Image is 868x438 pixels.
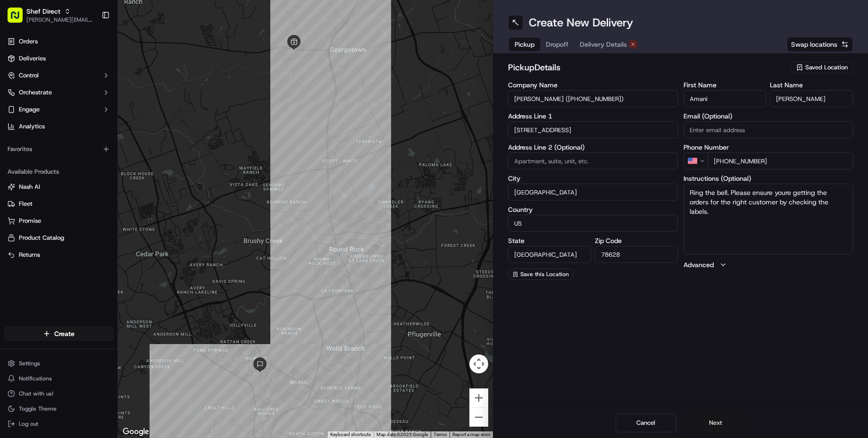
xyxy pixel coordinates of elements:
[546,40,568,49] span: Dropoff
[434,432,447,437] a: Terms (opens in new tab)
[616,413,676,432] button: Cancel
[9,23,28,42] img: Nash
[520,270,569,278] span: Save this Location
[469,354,488,373] button: Map camera controls
[684,144,853,151] label: Phone Number
[19,390,53,397] span: Chat with us!
[6,221,76,238] a: 📗Knowledge Base
[684,184,853,254] textarea: Ring the bell. Please ensure youre getting the orders for the right customer by checking the labels.
[4,164,114,179] div: Available Products
[29,185,76,193] span: [PERSON_NAME]
[508,152,678,169] input: Apartment, suite, unit, etc.
[20,104,37,121] img: 1755196953914-cd9d9cba-b7f7-46ee-b6f5-75ff69acacf5
[67,247,114,255] a: Powered byPylon
[4,387,114,400] button: Chat with us!
[595,237,678,244] label: Zip Code
[4,230,114,245] button: Product Catalog
[9,177,25,192] img: Vicente Ramirez
[469,388,488,407] button: Zoom in
[684,175,853,182] label: Instructions (Optional)
[9,104,26,121] img: 1736555255976-a54dd68f-1ca7-489b-9aae-adbdc363a1c4
[4,85,114,100] button: Orchestrate
[4,402,114,415] button: Toggle Theme
[54,329,75,338] span: Create
[508,246,591,263] input: Enter state
[83,160,103,168] span: [DATE]
[580,40,627,49] span: Delivery Details
[8,234,110,242] a: Product Catalog
[4,102,114,117] button: Engage
[684,260,714,270] label: Advanced
[89,225,151,234] span: API Documentation
[791,61,853,74] button: Saved Location
[508,90,678,107] input: Enter company name
[684,113,853,119] label: Email (Optional)
[787,37,853,52] button: Swap locations
[791,40,837,49] span: Swap locations
[19,122,45,131] span: Analytics
[508,61,785,74] h2: pickup Details
[4,213,114,228] button: Promise
[19,360,40,367] span: Settings
[29,160,76,168] span: [PERSON_NAME]
[8,183,110,191] a: Nash AI
[19,88,52,97] span: Orchestrate
[469,408,488,427] button: Zoom out
[595,246,678,263] input: Enter zip code
[19,200,33,208] span: Fleet
[19,234,64,242] span: Product Catalog
[4,372,114,385] button: Notifications
[508,184,678,201] input: Enter city
[4,4,98,26] button: Shef Direct[PERSON_NAME][EMAIL_ADDRESS][DOMAIN_NAME]
[8,251,110,259] a: Returns
[684,121,853,138] input: Enter email address
[146,135,172,146] button: See all
[4,142,114,157] div: Favorites
[9,51,172,67] p: Welcome 👋
[9,226,17,233] div: 📗
[515,40,534,49] span: Pickup
[9,136,63,144] div: Past conversations
[4,51,114,66] a: Deliveries
[770,82,853,88] label: Last Name
[26,7,60,16] span: Shef Direct
[770,90,853,107] input: Enter last name
[508,206,678,213] label: Country
[684,90,767,107] input: Enter first name
[8,200,110,208] a: Fleet
[120,426,151,438] a: Open this area in Google Maps (opens a new window)
[80,226,87,233] div: 💻
[685,413,746,432] button: Next
[76,221,155,238] a: 💻API Documentation
[805,63,848,72] span: Saved Location
[19,105,40,114] span: Engage
[508,175,678,182] label: City
[19,420,38,428] span: Log out
[19,375,52,382] span: Notifications
[94,248,114,255] span: Pylon
[19,37,38,46] span: Orders
[9,151,25,166] img: Vicente Ramirez
[4,326,114,341] button: Create
[4,119,114,134] a: Analytics
[508,121,678,138] input: Enter address
[26,16,94,24] button: [PERSON_NAME][EMAIL_ADDRESS][DOMAIN_NAME]
[4,196,114,211] button: Fleet
[160,107,172,118] button: Start new chat
[508,144,678,151] label: Address Line 2 (Optional)
[19,225,72,234] span: Knowledge Base
[708,152,853,169] input: Enter phone number
[4,179,114,194] button: Nash AI
[19,71,39,80] span: Control
[25,75,170,84] input: Got a question? Start typing here...
[684,260,853,270] button: Advanced
[452,432,490,437] a: Report a map error
[83,185,103,193] span: [DATE]
[684,82,767,88] label: First Name
[19,251,40,259] span: Returns
[19,183,40,191] span: Nash AI
[330,431,371,438] button: Keyboard shortcuts
[508,237,591,244] label: State
[4,357,114,370] button: Settings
